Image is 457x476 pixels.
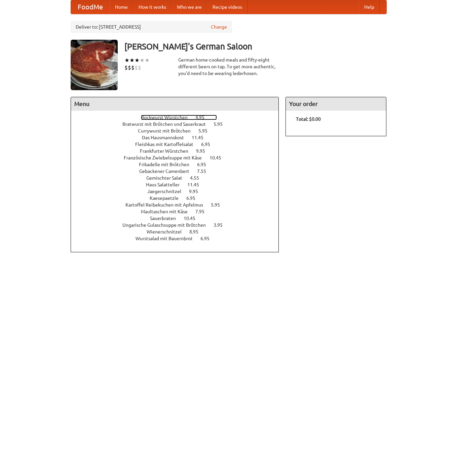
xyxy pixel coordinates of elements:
span: 5.95 [211,202,227,208]
span: Gebackener Camenbert [139,169,196,174]
span: 6.95 [186,195,202,201]
a: Sauerbraten 10.45 [150,216,208,221]
span: 5.95 [214,121,229,127]
span: 5.95 [198,128,214,134]
span: Bockwurst Würstchen [141,115,194,120]
span: Frankfurter Würstchen [140,148,195,154]
h4: Menu [71,97,279,111]
a: Kaesepaetzle 6.95 [150,195,208,201]
span: 10.45 [184,216,202,221]
span: 7.55 [197,169,213,174]
span: Sauerbraten [150,216,183,221]
div: German home-cooked meals and fifty-eight different beers on tap. To get more authentic, you'd nee... [178,57,279,77]
a: Who we are [172,0,207,14]
span: 6.95 [197,162,213,167]
span: 10.45 [210,155,228,160]
a: Gebackener Camenbert 7.55 [139,169,219,174]
span: 8.95 [189,229,205,234]
span: Jaegerschnitzel [147,189,188,194]
span: Kartoffel Reibekuchen mit Apfelmus [125,202,210,208]
li: $ [135,64,138,71]
img: angular.jpg [71,40,118,90]
span: Maultaschen mit Käse [141,209,194,214]
li: ★ [129,57,135,64]
a: Maultaschen mit Käse 7.95 [141,209,217,214]
a: Help [359,0,380,14]
span: Wienerschnitzel [147,229,188,234]
li: ★ [140,57,145,64]
h4: Your order [286,97,386,111]
a: How it works [133,0,172,14]
span: Gemischter Salat [146,175,189,181]
span: 9.95 [196,148,212,154]
a: Fleishkas mit Kartoffelsalat 6.95 [135,142,223,147]
li: $ [138,64,141,71]
a: Recipe videos [207,0,247,14]
a: Ungarische Gulaschsuppe mit Brötchen 3.95 [122,222,235,228]
span: Frikadelle mit Brötchen [139,162,196,167]
a: Wurstsalad mit Bauernbrot 6.95 [136,236,222,241]
a: Jaegerschnitzel 9.95 [147,189,211,194]
span: Das Hausmannskost [142,135,191,140]
li: $ [128,64,131,71]
a: FoodMe [71,0,110,14]
li: ★ [124,57,129,64]
span: Haus Salatteller [146,182,186,187]
div: Deliver to: [STREET_ADDRESS] [71,21,232,33]
a: Bockwurst Würstchen 4.95 [141,115,217,120]
a: Frikadelle mit Brötchen 6.95 [139,162,219,167]
a: Frankfurter Würstchen 9.95 [140,148,218,154]
span: Französische Zwiebelsuppe mit Käse [124,155,208,160]
a: Das Hausmannskost 11.45 [142,135,216,140]
span: Currywurst mit Brötchen [138,128,197,134]
b: Total: $0.00 [296,116,321,122]
span: Kaesepaetzle [150,195,185,201]
a: Kartoffel Reibekuchen mit Apfelmus 5.95 [125,202,232,208]
span: Fleishkas mit Kartoffelsalat [135,142,200,147]
span: 6.95 [200,236,216,241]
a: Gemischter Salat 4.55 [146,175,212,181]
span: 7.95 [195,209,211,214]
a: Currywurst mit Brötchen 5.95 [138,128,220,134]
li: ★ [145,57,150,64]
span: 11.45 [187,182,206,187]
a: Change [211,24,227,30]
a: Home [110,0,133,14]
span: 6.95 [201,142,217,147]
span: Bratwurst mit Brötchen und Sauerkraut [122,121,213,127]
span: 11.45 [192,135,210,140]
li: $ [124,64,128,71]
span: Ungarische Gulaschsuppe mit Brötchen [122,222,213,228]
span: 9.95 [189,189,205,194]
h3: [PERSON_NAME]'s German Saloon [124,40,387,53]
span: Wurstsalad mit Bauernbrot [136,236,199,241]
a: Wienerschnitzel 8.95 [147,229,211,234]
li: $ [131,64,135,71]
a: Bratwurst mit Brötchen und Sauerkraut 5.95 [122,121,235,127]
a: Haus Salatteller 11.45 [146,182,212,187]
span: 4.95 [195,115,211,120]
a: Französische Zwiebelsuppe mit Käse 10.45 [124,155,234,160]
span: 3.95 [214,222,229,228]
span: 4.55 [190,175,206,181]
li: ★ [135,57,140,64]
